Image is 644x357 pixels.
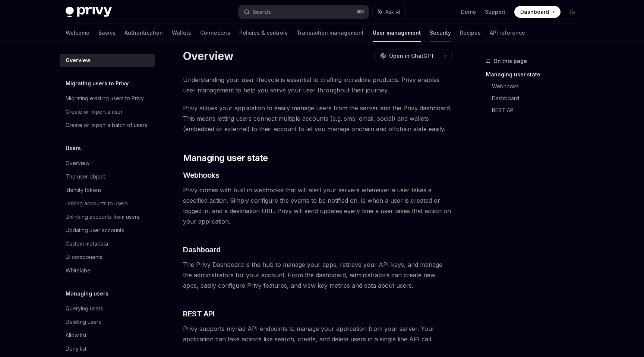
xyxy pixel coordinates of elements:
div: Deleting users [66,317,101,326]
h5: Migrating users to Privy [66,79,129,88]
div: Overview [66,56,91,65]
div: Create or import a user [66,107,123,116]
a: User management [373,24,421,42]
div: UI components [66,253,102,262]
div: Deny list [66,344,86,353]
span: Dashboard [183,244,221,255]
a: Support [485,8,505,16]
a: Wallets [172,24,191,42]
a: Updating user accounts [60,224,155,237]
a: API reference [490,24,525,42]
img: dark logo [66,7,112,17]
button: Ask AI [373,5,405,19]
a: Recipes [460,24,481,42]
a: Transaction management [297,24,364,42]
a: Whitelabel [60,264,155,277]
a: The user object [60,170,155,183]
a: Basics [98,24,116,42]
a: Policies & controls [239,24,288,42]
div: Migrating existing users to Privy [66,94,144,103]
a: REST API [492,104,584,116]
div: Unlinking accounts from users [66,212,139,221]
div: Overview [66,159,89,168]
div: Whitelabel [66,266,92,275]
h5: Managing users [66,289,108,298]
a: Overview [60,157,155,170]
span: Privy allows your application to easily manage users from the server and the Privy dashboard. Thi... [183,103,452,134]
a: Overview [60,54,155,67]
a: Deleting users [60,315,155,329]
a: Welcome [66,24,89,42]
a: Migrating existing users to Privy [60,92,155,105]
a: Linking accounts to users [60,197,155,210]
span: ⌘ K [357,9,364,15]
a: Allow list [60,329,155,342]
h5: Users [66,144,81,153]
span: Privy supports myriad API endpoints to manage your application from your server. Your application... [183,323,452,344]
div: Create or import a batch of users [66,121,147,130]
a: Dashboard [514,6,561,18]
h1: Overview [183,49,233,63]
div: Allow list [66,331,86,340]
a: Authentication [124,24,163,42]
div: Identity tokens [66,186,102,195]
button: Toggle dark mode [566,6,578,18]
span: Managing user state [183,152,268,164]
div: Search... [253,7,274,16]
a: Security [430,24,451,42]
a: Querying users [60,302,155,315]
a: Dashboard [492,92,584,104]
a: Create or import a user [60,105,155,119]
span: Dashboard [520,8,549,16]
span: Webhooks [183,170,219,180]
a: Webhooks [492,80,584,92]
div: Querying users [66,304,103,313]
span: Privy comes with built in webhooks that will alert your servers whenever a user takes a specified... [183,185,452,227]
a: Unlinking accounts from users [60,210,155,224]
button: Search...⌘K [239,5,369,19]
div: Linking accounts to users [66,199,128,208]
a: UI components [60,250,155,264]
span: Understanding your user lifecycle is essential to crafting incredible products. Privy enables use... [183,75,452,95]
a: Create or import a batch of users [60,119,155,132]
span: The Privy Dashboard is the hub to manage your apps, retrieve your API keys, and manage the admini... [183,259,452,291]
a: Custom metadata [60,237,155,250]
a: Identity tokens [60,183,155,197]
div: Updating user accounts [66,226,124,235]
span: REST API [183,309,214,319]
span: Ask AI [385,8,400,16]
div: The user object [66,172,105,181]
a: Managing user state [486,69,584,80]
div: Custom metadata [66,239,108,248]
a: Connectors [200,24,230,42]
span: Open in ChatGPT [389,52,435,60]
a: Deny list [60,342,155,356]
span: On this page [493,57,527,66]
a: Demo [461,8,476,16]
button: Open in ChatGPT [375,50,439,62]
